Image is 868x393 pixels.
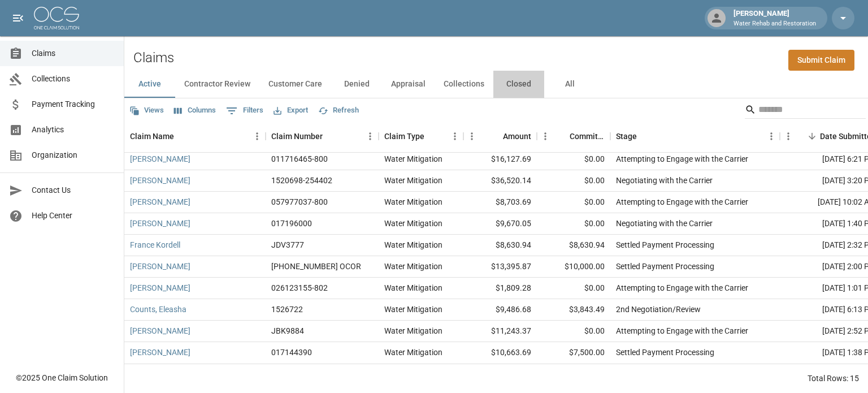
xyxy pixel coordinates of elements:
div: $1,809.28 [463,278,537,299]
div: Water Mitigation [384,261,442,272]
div: Search [745,101,866,121]
span: Contact Us [32,184,115,196]
button: Sort [487,128,503,144]
div: © 2025 One Claim Solution [16,372,108,383]
button: Menu [463,128,480,145]
div: Claim Name [130,120,174,152]
div: 01-008-967942 OCOR [271,261,361,272]
h2: Claims [133,50,174,66]
div: Stage [616,120,637,152]
span: Collections [32,73,115,85]
div: Amount [503,120,531,152]
p: Water Rehab and Restoration [734,19,816,29]
div: $10,000.00 [537,256,610,278]
div: Water Mitigation [384,175,442,186]
div: Claim Type [379,120,463,152]
div: Settled Payment Processing [616,239,714,251]
a: Submit Claim [788,50,854,71]
a: Counts, Eleasha [130,304,186,315]
div: $9,486.68 [463,299,537,321]
button: Sort [424,128,440,144]
div: $8,630.94 [537,235,610,256]
button: Menu [249,128,266,145]
button: Sort [174,128,190,144]
div: Water Mitigation [384,304,442,315]
button: Show filters [223,102,266,120]
div: 2nd Negotiation/Review [616,304,701,315]
div: 1526722 [271,304,303,315]
button: Menu [362,128,379,145]
div: Attempting to Engage with the Carrier [616,196,748,208]
div: Water Mitigation [384,282,442,293]
div: Water Mitigation [384,196,442,208]
span: Claims [32,47,115,59]
button: Export [271,102,311,119]
div: dynamic tabs [124,71,868,98]
div: $0.00 [537,213,610,235]
button: Active [124,71,175,98]
button: Sort [554,128,570,144]
div: Water Mitigation [384,218,442,229]
div: [PERSON_NAME] [729,8,821,28]
div: Stage [610,120,780,152]
button: Sort [323,128,338,144]
button: Menu [763,128,780,145]
button: Menu [780,128,797,145]
div: 1520698-254402 [271,175,332,186]
button: Appraisal [382,71,435,98]
div: $7,500.00 [537,342,610,364]
a: [PERSON_NAME] [130,218,190,229]
div: JBK9884 [271,325,304,336]
div: JDV3777 [271,239,304,251]
div: $16,127.69 [463,149,537,170]
div: Water Mitigation [384,325,442,336]
a: [PERSON_NAME] [130,347,190,358]
a: [PERSON_NAME] [130,261,190,272]
div: Negotiating with the Carrier [616,218,713,229]
div: 057977037-800 [271,196,328,208]
button: Views [127,102,167,119]
button: Denied [331,71,382,98]
span: Organization [32,149,115,161]
div: Committed Amount [537,120,610,152]
div: Attempting to Engage with the Carrier [616,153,748,165]
div: $3,843.49 [537,299,610,321]
div: $0.00 [537,321,610,342]
div: Water Mitigation [384,347,442,358]
div: Committed Amount [570,120,605,152]
a: [PERSON_NAME] [130,282,190,293]
div: Total Rows: 15 [808,373,859,384]
div: $11,243.37 [463,321,537,342]
div: 017196000 [271,218,312,229]
button: All [544,71,595,98]
button: Sort [804,128,820,144]
button: Select columns [171,102,219,119]
div: 026123155-802 [271,282,328,293]
div: Water Mitigation [384,153,442,165]
button: Sort [637,128,653,144]
div: $0.00 [537,278,610,299]
a: [PERSON_NAME] [130,196,190,208]
img: ocs-logo-white-transparent.png [34,7,79,29]
div: $0.00 [537,192,610,213]
a: [PERSON_NAME] [130,175,190,186]
div: Attempting to Engage with the Carrier [616,282,748,293]
div: Settled Payment Processing [616,347,714,358]
button: open drawer [7,7,29,29]
a: [PERSON_NAME] [130,325,190,336]
button: Contractor Review [175,71,259,98]
div: $36,520.14 [463,170,537,192]
div: $0.00 [537,170,610,192]
button: Menu [537,128,554,145]
div: 011716465-800 [271,153,328,165]
div: $13,395.87 [463,256,537,278]
button: Refresh [315,102,362,119]
div: Claim Type [384,120,424,152]
span: Help Center [32,210,115,222]
div: Amount [463,120,537,152]
a: France Kordell [130,239,180,251]
span: Analytics [32,124,115,136]
div: 017144390 [271,347,312,358]
div: $10,663.69 [463,342,537,364]
div: Claim Number [266,120,379,152]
